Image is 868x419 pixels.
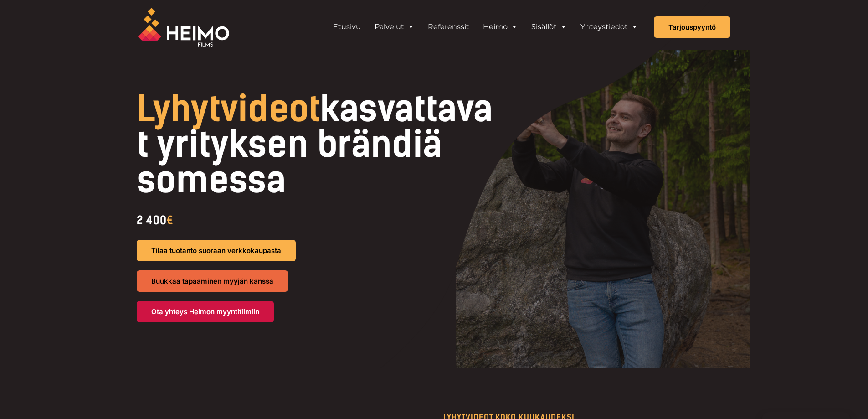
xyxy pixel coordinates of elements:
a: Ota yhteys Heimon myyntitiimiin [137,301,274,322]
h1: kasvattavat yrityksen brändiä somessa [137,91,496,198]
span: Tilaa tuotanto suoraan verkkokaupasta [151,247,281,254]
a: Etusivu [326,18,368,36]
a: Sisällöt [524,18,574,36]
a: Tilaa tuotanto suoraan verkkokaupasta [137,240,296,261]
span: Buukkaa tapaaminen myyjän kanssa [151,278,273,285]
img: Heimo Filmsin logo [138,8,229,47]
span: € [167,213,173,227]
a: Buukkaa tapaaminen myyjän kanssa [137,270,288,292]
a: Referenssit [421,18,476,36]
div: 2 400 [137,210,496,231]
a: Yhteystiedot [574,18,645,36]
aside: Header Widget 1 [322,18,649,36]
a: Tarjouspyyntö [654,16,730,38]
span: Lyhytvideot [137,88,320,130]
a: Heimo [476,18,524,36]
a: Palvelut [368,18,421,36]
span: Ota yhteys Heimon myyntitiimiin [151,308,259,315]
